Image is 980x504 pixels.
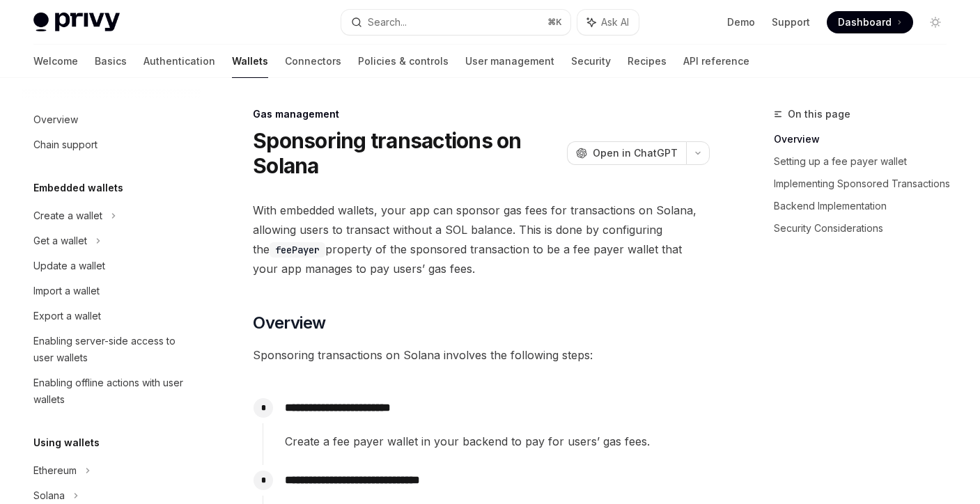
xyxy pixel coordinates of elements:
div: Enabling server-side access to user wallets [33,333,192,366]
a: Security [571,45,611,78]
button: Search...⌘K [341,10,570,35]
span: Create a fee payer wallet in your backend to pay for users’ gas fees. [285,432,709,451]
a: Export a wallet [22,304,201,329]
button: Open in ChatGPT [567,141,686,165]
a: Overview [22,107,201,132]
div: Import a wallet [33,283,100,299]
a: Basics [95,45,127,78]
span: Ask AI [601,15,629,29]
a: User management [465,45,554,78]
span: Overview [253,312,325,334]
a: Enabling offline actions with user wallets [22,370,201,412]
a: Update a wallet [22,253,201,278]
h5: Embedded wallets [33,180,123,196]
button: Toggle dark mode [924,11,947,33]
span: On this page [788,106,850,123]
code: feePayer [270,242,325,258]
a: Setting up a fee payer wallet [774,150,958,173]
span: Dashboard [838,15,892,29]
div: Search... [368,14,407,31]
span: Open in ChatGPT [593,146,678,160]
a: Support [772,15,810,29]
a: Welcome [33,45,78,78]
a: Enabling server-side access to user wallets [22,329,201,370]
a: Connectors [285,45,341,78]
span: With embedded wallets, your app can sponsor gas fees for transactions on Solana, allowing users t... [253,200,710,278]
div: Ethereum [33,462,77,479]
h1: Sponsoring transactions on Solana [253,128,561,178]
a: Demo [727,15,755,29]
div: Chain support [33,136,98,153]
div: Update a wallet [33,258,105,274]
a: Implementing Sponsored Transactions [774,173,958,195]
a: Wallets [232,45,268,78]
div: Overview [33,111,78,128]
span: Sponsoring transactions on Solana involves the following steps: [253,345,710,365]
div: Get a wallet [33,233,87,249]
a: Recipes [628,45,667,78]
div: Solana [33,487,65,504]
a: Import a wallet [22,278,201,304]
a: Backend Implementation [774,195,958,217]
a: Policies & controls [358,45,449,78]
a: Dashboard [827,11,913,33]
div: Enabling offline actions with user wallets [33,375,192,408]
a: Chain support [22,132,201,157]
img: light logo [33,13,120,32]
a: Authentication [143,45,215,78]
a: Security Considerations [774,217,958,239]
a: Overview [774,128,958,150]
div: Gas management [253,107,710,121]
div: Export a wallet [33,308,101,324]
span: ⌘ K [547,17,562,28]
h5: Using wallets [33,434,100,451]
a: API reference [683,45,749,78]
div: Create a wallet [33,207,102,224]
button: Ask AI [577,10,639,35]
